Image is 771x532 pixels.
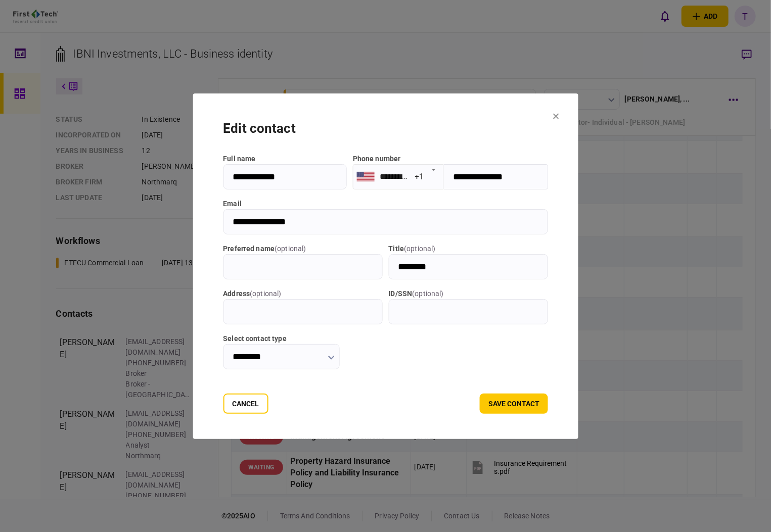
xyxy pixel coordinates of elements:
label: Preferred name [223,244,382,254]
label: email [223,199,548,209]
span: ( optional ) [250,289,281,298]
input: ID/SSN [389,299,548,324]
input: title [389,254,548,279]
span: ( optional ) [412,289,443,298]
label: full name [223,154,347,164]
input: full name [223,164,347,189]
div: +1 [415,171,424,182]
input: Select contact type [223,344,339,369]
label: Select contact type [223,333,339,344]
span: ( optional ) [275,245,306,253]
input: Preferred name [223,254,382,279]
input: email [223,209,548,234]
button: save contact [480,394,548,414]
label: title [389,244,548,254]
button: Open [427,162,441,176]
div: edit contact [223,119,548,138]
button: Cancel [223,394,268,414]
img: us [357,172,375,181]
span: ( optional ) [404,245,435,253]
input: address [223,299,382,324]
label: ID/SSN [389,288,548,299]
label: address [223,288,382,299]
label: Phone number [353,155,401,163]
